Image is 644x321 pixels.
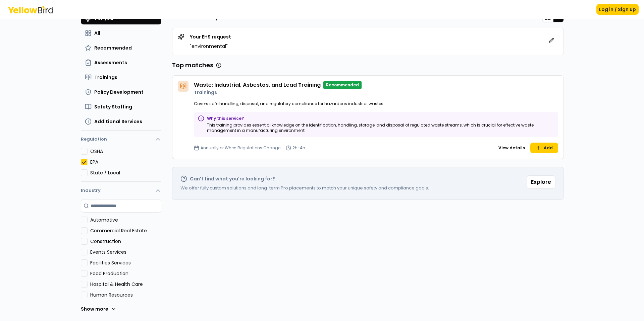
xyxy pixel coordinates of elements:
button: Policy Development [81,86,161,98]
p: Annually or When Regulations Change [201,145,280,151]
button: Safety Staffing [81,101,161,113]
label: Events Services [90,249,161,255]
label: OSHA [90,148,161,155]
p: Why this service? [207,116,554,121]
button: All [81,27,161,39]
button: Recommended [81,42,161,54]
h3: Top matches [172,61,213,70]
button: Add [530,143,558,153]
p: 2h-4h [292,145,305,151]
p: Trainings [194,89,558,96]
span: Assessments [94,59,127,66]
label: Facilities Services [90,259,161,266]
button: Show more [81,302,116,316]
span: Policy Development [94,89,144,95]
label: EPA [90,159,161,165]
button: Log in / Sign up [596,4,639,15]
button: Regulation [81,133,161,148]
label: Human Resources [90,292,161,298]
span: Recommended [94,45,132,51]
button: View details [496,143,528,153]
label: Construction [90,238,161,245]
label: Food Production [90,270,161,277]
span: Additional Services [94,118,142,125]
button: Trainings [81,71,161,83]
p: Covers safe handling, disposal, and regulatory compliance for hazardous industrial wastes. [194,101,558,106]
button: Explore [527,175,555,189]
h2: Can't find what you're looking for? [190,175,275,182]
label: Hospital & Health Care [90,281,161,288]
label: Automotive [90,217,161,223]
div: Regulation [81,148,161,181]
p: Recommended [323,81,362,89]
button: Assessments [81,57,161,69]
label: Commercial Real Estate [90,227,161,234]
h4: Waste: Industrial, Asbestos, and Lead Training [194,81,321,89]
span: All [94,30,100,36]
p: Your EHS request [190,33,231,40]
p: We offer fully custom solutions and long-term Pro placements to match your unique safety and comp... [180,185,429,191]
p: This training provides essential knowledge on the identification, handling, storage, and disposal... [207,123,554,133]
span: Safety Staffing [94,103,132,110]
span: Trainings [94,74,117,81]
button: Industry [81,182,161,199]
p: " environmental " [190,43,231,50]
button: Additional Services [81,115,161,128]
label: State / Local [90,169,161,176]
div: Industry [81,199,161,321]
